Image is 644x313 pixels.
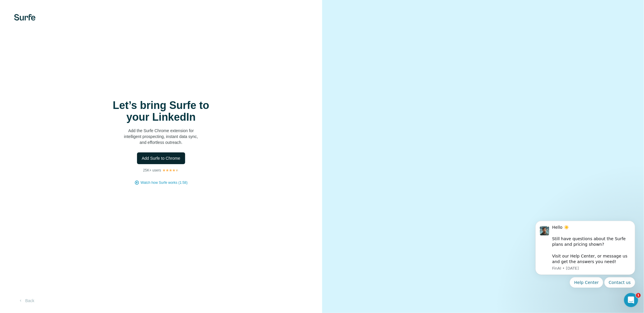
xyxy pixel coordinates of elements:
iframe: Intercom notifications message [527,202,644,297]
span: Add Surfe to Chrome [142,155,180,161]
button: Add Surfe to Chrome [137,152,185,164]
iframe: Intercom live chat [624,293,638,307]
img: Surfe's logo [14,14,36,21]
span: 1 [636,293,641,298]
img: Rating Stars [162,169,179,172]
p: Add the Surfe Chrome extension for intelligent prospecting, instant data sync, and effortless out... [102,128,220,145]
button: Watch how Surfe works (1:58) [141,180,187,185]
button: Back [14,295,38,306]
p: 25K+ users [143,168,161,173]
h1: Let’s bring Surfe to your LinkedIn [102,100,220,123]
